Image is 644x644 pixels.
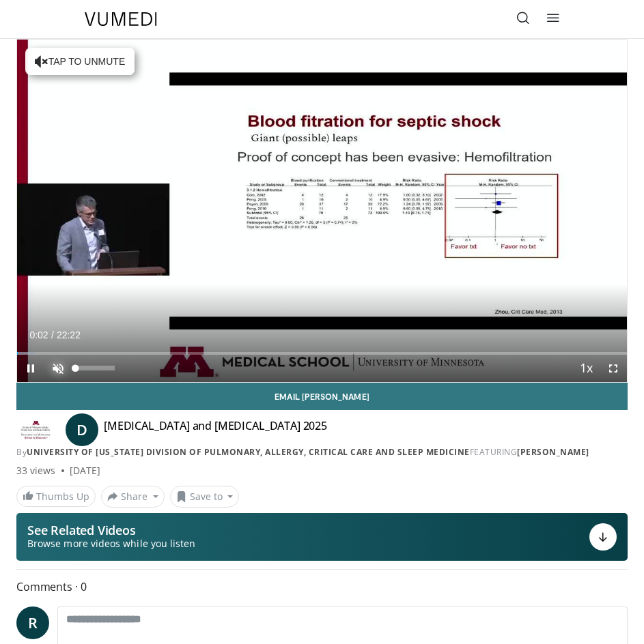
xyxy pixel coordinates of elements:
[66,413,98,446] a: D
[16,446,628,458] div: By FEATURING
[25,48,135,75] button: Tap to unmute
[104,419,327,441] h4: [MEDICAL_DATA] and [MEDICAL_DATA] 2025
[16,419,55,441] img: University of Minnesota Division of Pulmonary, Allergy, Critical Care and Sleep Medicine
[16,486,96,507] a: Thumbs Up
[17,40,627,382] video-js: Video Player
[57,330,81,340] span: 22:22
[51,330,54,340] span: /
[44,355,72,382] button: Unmute
[70,464,100,478] div: [DATE]
[16,578,628,596] span: Comments 0
[170,486,240,508] button: Save to
[517,446,589,458] a: [PERSON_NAME]
[16,383,628,410] a: Email [PERSON_NAME]
[17,355,44,382] button: Pause
[17,352,627,355] div: Progress Bar
[101,486,165,508] button: Share
[29,330,48,340] span: 0:02
[27,446,470,458] a: University of [US_STATE] Division of Pulmonary, Allergy, Critical Care and Sleep Medicine
[16,606,49,639] a: R
[27,523,195,537] p: See Related Videos
[85,12,157,26] img: VuMedi Logo
[16,513,628,561] button: See Related Videos Browse more videos while you listen
[600,355,627,382] button: Fullscreen
[572,355,600,382] button: Playback Rate
[75,366,114,370] div: Volume Level
[27,537,195,551] span: Browse more videos while you listen
[16,464,56,478] span: 33 views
